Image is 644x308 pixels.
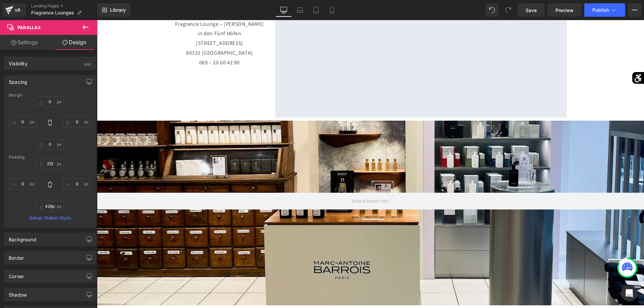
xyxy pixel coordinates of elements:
a: Setup Global Style [9,215,91,221]
div: (All) [84,57,91,68]
span: Fragrance Lounges [31,10,74,15]
a: Desktop [276,3,292,17]
button: Undo [485,3,499,17]
div: Spacing [9,75,27,85]
input: 0 [36,201,64,212]
div: Visibility [9,57,28,66]
div: v6 [13,6,22,14]
div: Border [9,251,24,261]
div: Padding [9,155,91,160]
a: Tablet [308,3,324,17]
input: 0 [63,116,91,127]
input: 0 [36,96,64,107]
span: Save [526,7,537,14]
button: Publish [584,3,625,17]
a: Preview [547,3,582,17]
input: 0 [36,158,64,169]
a: Landing Pages [31,3,97,9]
div: Background [9,233,36,242]
a: v6 [3,3,26,17]
input: 0 [9,178,37,189]
a: Design [50,35,99,50]
input: 0 [9,116,37,127]
div: Shadow [9,288,27,298]
a: Mobile [324,3,340,17]
div: Corner [9,270,24,279]
div: Open Intercom Messenger [621,285,637,301]
button: Redo [501,3,515,17]
div: Margin [9,93,91,98]
span: Preview [555,7,574,14]
span: Publish [592,7,609,13]
input: 0 [63,178,91,189]
button: More [628,3,641,17]
input: 0 [36,139,64,150]
a: New Library [97,3,130,17]
span: Library [110,7,126,13]
span: Parallax [17,25,41,30]
a: Laptop [292,3,308,17]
